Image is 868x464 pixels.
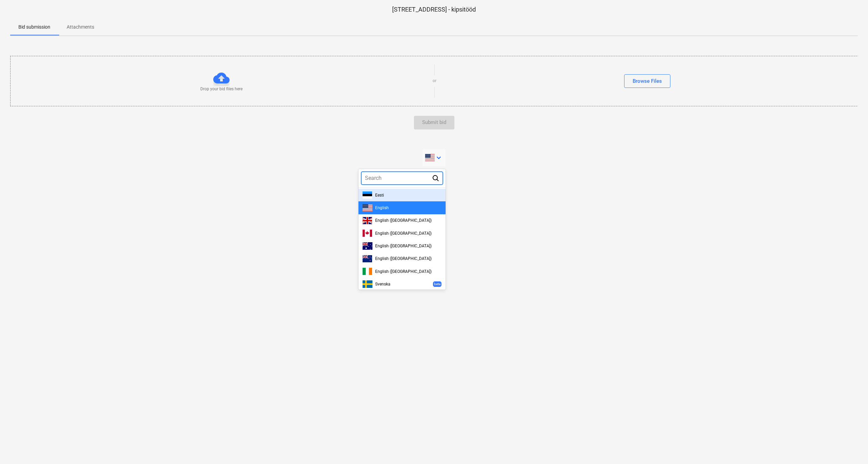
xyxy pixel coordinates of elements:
span: Svenska [375,282,390,287]
span: English ([GEOGRAPHIC_DATA]) [375,256,432,261]
p: beta [434,282,440,286]
span: English ([GEOGRAPHIC_DATA]) [375,244,432,248]
span: English ([GEOGRAPHIC_DATA]) [375,231,432,236]
span: English ([GEOGRAPHIC_DATA]) [375,269,432,274]
span: Eesti [375,193,384,198]
span: English [375,205,389,210]
span: English ([GEOGRAPHIC_DATA]) [375,218,432,223]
